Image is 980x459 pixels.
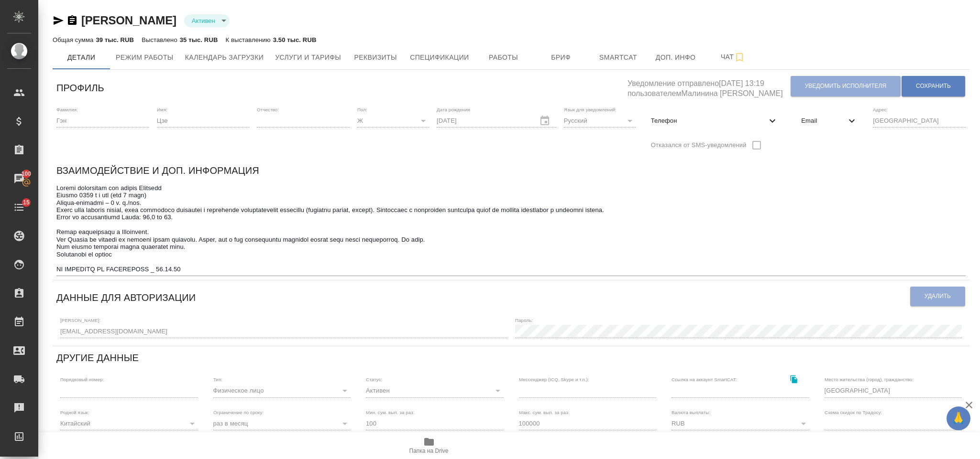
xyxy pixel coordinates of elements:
div: Активен [366,384,504,397]
div: Физическое лицо [213,384,351,397]
span: Работы [481,52,527,64]
label: Язык для уведомлений: [564,107,617,112]
label: Место жительства (город), гражданство: [825,377,914,382]
div: RUB [672,417,809,430]
div: Email [793,110,865,131]
span: Папка на Drive [409,448,449,454]
label: Статус: [366,377,382,382]
label: Адрес: [873,107,888,112]
label: Мин. сум. вып. за раз: [366,410,415,415]
span: 🙏 [950,408,967,428]
label: Мессенджер (ICQ, Skype и т.п.): [519,377,589,382]
span: 15 [17,198,35,207]
div: Китайский [60,417,198,430]
div: Активен [184,14,230,27]
label: Отчество: [257,107,279,112]
span: Smartcat [595,52,641,64]
label: Фамилия: [56,107,78,112]
p: Выставлено [142,36,180,43]
p: 35 тыс. RUB [180,36,218,43]
span: Спецификации [410,52,469,64]
div: раз в месяц [213,417,351,430]
button: Активен [189,17,218,25]
a: [PERSON_NAME] [81,14,176,27]
button: Скопировать ссылку для ЯМессенджера [53,15,64,26]
label: Макс. сум. вып. за раз: [519,410,570,415]
button: Скопировать ссылку [66,15,78,26]
span: Отказался от SMS-уведомлений [651,140,747,150]
svg: Подписаться [734,52,745,63]
a: 100 [2,167,36,191]
h6: Взаимодействие и доп. информация [56,163,259,178]
span: Бриф [538,52,584,64]
label: Порядковый номер: [60,377,104,382]
span: Реквизиты [352,52,398,64]
span: Email [801,116,846,126]
p: 3.50 тыс. RUB [273,36,317,43]
span: Сохранить [916,82,951,90]
span: Доп. инфо [653,52,699,64]
h5: Уведомление отправлено [DATE] 13:19 пользователем Малинина [PERSON_NAME] [628,74,790,99]
h6: Профиль [56,80,104,96]
div: Телефон [643,110,786,131]
span: Чат [710,51,756,63]
label: Валюта выплаты: [672,410,710,415]
label: [PERSON_NAME]: [60,318,100,322]
button: 🙏 [947,406,970,430]
h6: Данные для авторизации [56,290,196,305]
span: 100 [16,169,37,179]
span: Режим работы [116,52,174,64]
label: Схема скидок по Традосу: [825,410,882,415]
div: Русский [564,114,636,128]
p: 39 тыс. RUB [96,36,134,43]
button: Сохранить [902,76,965,96]
label: Тип: [213,377,222,382]
label: Ограничение по сроку: [213,410,264,415]
span: Детали [58,52,104,64]
h6: Другие данные [56,350,139,365]
label: Дата рождения [437,107,470,112]
label: Пол: [357,107,367,112]
p: Общая сумма [53,36,96,43]
button: Папка на Drive [389,432,469,459]
div: Ж [357,114,429,128]
label: Имя: [157,107,167,112]
label: Родной язык: [60,410,89,415]
label: Ссылка на аккаунт SmartCAT: [672,377,737,382]
button: Скопировать ссылку [784,369,804,389]
p: К выставлению [225,36,273,43]
span: Календарь загрузки [185,52,264,64]
a: 15 [2,195,36,219]
span: Услуги и тарифы [275,52,341,64]
textarea: Loremi dolorsitam con adipis Elitsedd Eiusmo 0359 t i utl (etd 7 magn) Aliqua-enimadmi – 0 v. q./... [56,184,966,273]
label: Пароль: [515,318,533,322]
span: Телефон [651,116,767,126]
